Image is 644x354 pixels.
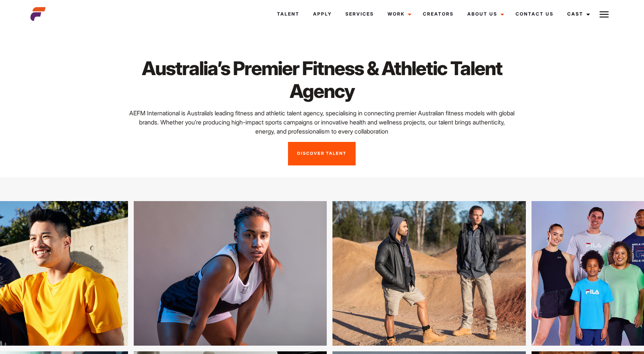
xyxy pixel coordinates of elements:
a: Apply [306,4,339,24]
img: rgewg [101,201,294,346]
h1: Australia’s Premier Fitness & Athletic Talent Agency [129,57,515,102]
p: AEFM International is Australia’s leading fitness and athletic talent agency, specialising in con... [129,109,515,136]
a: Talent [270,4,306,24]
img: cropped-aefm-brand-fav-22-square.png [30,6,46,22]
a: Services [339,4,381,24]
a: Contact Us [509,4,560,24]
a: Work [381,4,416,24]
a: Creators [416,4,460,24]
a: Cast [560,4,595,24]
img: Burger icon [600,10,609,19]
a: About Us [460,4,509,24]
img: safsdfr [300,201,493,346]
a: Discover Talent [288,142,356,165]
